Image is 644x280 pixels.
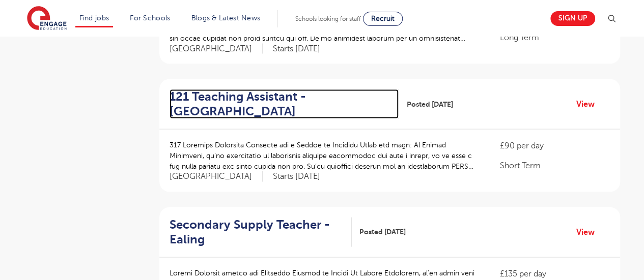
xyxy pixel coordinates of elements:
a: 121 Teaching Assistant - [GEOGRAPHIC_DATA] [170,89,399,118]
span: Recruit [371,15,395,22]
h2: 121 Teaching Assistant - [GEOGRAPHIC_DATA] [170,89,391,118]
p: Short Term [499,159,609,171]
span: Schools looking for staff [295,15,361,22]
a: Sign up [550,11,595,26]
a: For Schools [130,14,170,22]
span: [GEOGRAPHIC_DATA] [170,171,263,181]
a: Find jobs [79,14,109,22]
p: £90 per day [499,139,609,151]
a: Recruit [363,12,403,26]
p: £135 per day [499,267,609,279]
p: Long Term [499,31,609,43]
p: Starts [DATE] [273,43,320,54]
a: View [576,225,602,238]
h2: Secondary Supply Teacher - Ealing [170,217,344,246]
a: Blogs & Latest News [191,14,261,22]
span: Posted [DATE] [406,99,453,109]
span: [GEOGRAPHIC_DATA] [170,43,263,54]
a: View [576,97,602,110]
span: Posted [DATE] [359,226,406,237]
p: 317 Loremips Dolorsita Consecte adi e Seddoe te Incididu Utlab etd magn: Al Enimad Minimveni, qu’... [170,139,480,171]
p: Starts [DATE] [273,171,320,181]
img: Engage Education [27,6,67,32]
a: Secondary Supply Teacher - Ealing [170,217,352,246]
